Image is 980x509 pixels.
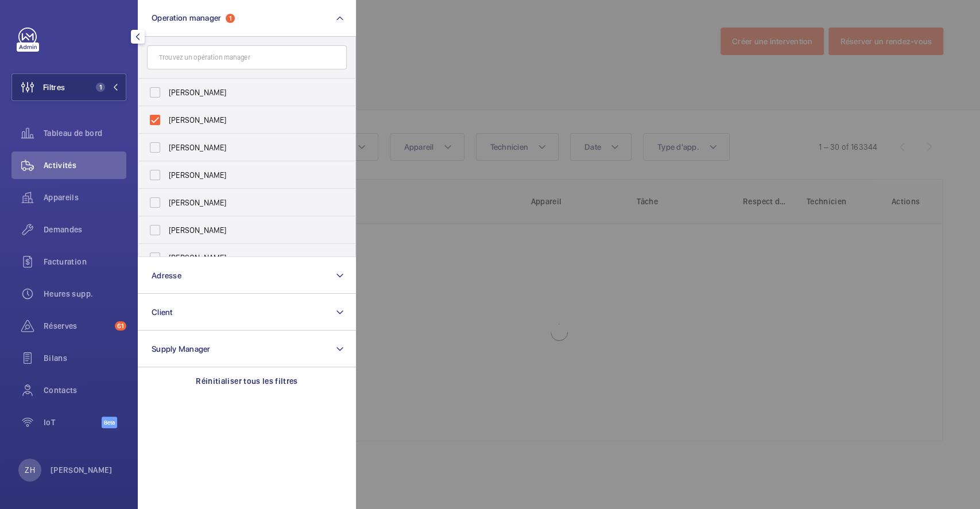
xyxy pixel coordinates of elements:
span: Activités [44,160,126,171]
span: Tableau de bord [44,127,126,139]
button: Filtres1 [11,73,126,101]
span: 1 [96,83,105,92]
span: IoT [44,417,102,428]
span: 61 [115,321,126,331]
span: Réserves [44,320,110,332]
p: [PERSON_NAME] [51,464,113,476]
span: Facturation [44,256,126,267]
span: Demandes [44,224,126,235]
span: Bilans [44,352,126,364]
span: Contacts [44,384,126,396]
p: ZH [25,464,34,476]
span: Filtres [43,81,65,93]
span: Appareils [44,192,126,203]
span: Heures supp. [44,288,126,300]
span: Beta [102,417,117,428]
